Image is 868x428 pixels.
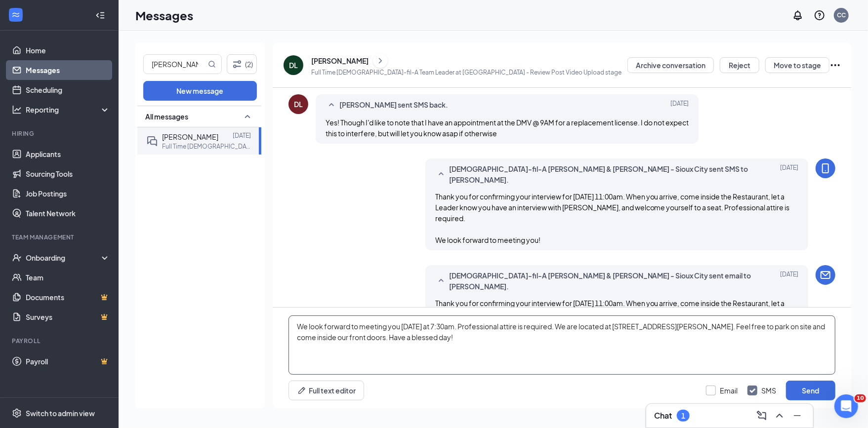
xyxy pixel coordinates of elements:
[855,394,866,402] span: 10
[820,162,831,174] svg: MobileSms
[289,60,298,70] div: DL
[294,99,303,109] div: DL
[754,408,770,424] button: ComposeMessage
[720,57,759,73] button: Reject
[311,68,621,77] p: Full Time [DEMOGRAPHIC_DATA]-fil-A Team Leader at [GEOGRAPHIC_DATA] - Review Post Video Upload stage
[375,55,385,67] svg: ChevronRight
[627,57,714,73] button: Archive conversation
[780,163,798,185] span: [DATE]
[774,410,785,422] svg: ChevronUp
[789,408,805,424] button: Minimize
[435,192,790,244] span: Thank you for confirming your interview for [DATE] 11:00am. When you arrive, come inside the Rest...
[756,410,768,422] svg: ComposeMessage
[26,105,111,115] div: Reporting
[786,381,835,400] button: Send
[26,253,102,263] div: Onboarding
[162,142,251,151] p: Full Time [DEMOGRAPHIC_DATA]-fil-A Team Leader at [GEOGRAPHIC_DATA]
[26,60,110,80] a: Messages
[373,53,388,68] button: ChevronRight
[326,118,689,138] span: Yes! Though I'd like to note that I have an appointment at the DMV @ 9AM for a replacement licens...
[765,57,829,73] button: Move to stage
[834,394,858,418] iframe: Intercom live chat
[681,412,685,420] div: 1
[780,270,798,292] span: [DATE]
[26,408,95,418] div: Switch to admin view
[162,132,218,141] span: [PERSON_NAME]
[339,99,448,111] span: [PERSON_NAME] sent SMS back.
[449,270,754,292] span: [DEMOGRAPHIC_DATA]-fil-A [PERSON_NAME] & [PERSON_NAME] - Sioux City sent email to [PERSON_NAME].
[26,80,110,100] a: Scheduling
[145,112,188,121] span: All messages
[326,99,337,111] svg: SmallChevronUp
[654,410,672,421] h3: Chat
[12,129,108,138] div: Hiring
[26,203,110,223] a: Talent Network
[435,275,447,287] svg: SmallChevronUp
[233,131,251,140] p: [DATE]
[208,60,216,68] svg: MagnifyingGlass
[12,233,108,241] div: Team Management
[12,337,108,345] div: Payroll
[227,54,257,74] button: Filter (2)
[829,59,841,71] svg: Ellipses
[26,184,110,203] a: Job Postings
[791,410,803,422] svg: Minimize
[144,55,206,74] input: Search
[242,111,253,122] svg: SmallChevronUp
[26,307,110,327] a: SurveysCrown
[26,164,110,184] a: Sourcing Tools
[26,287,110,307] a: DocumentsCrown
[146,135,158,147] svg: DoubleChat
[289,315,835,375] textarea: We look forward to meeting you [DATE] at 7:30am. Professional attire is required. We are located ...
[449,163,754,185] span: [DEMOGRAPHIC_DATA]-fil-A [PERSON_NAME] & [PERSON_NAME] - Sioux City sent SMS to [PERSON_NAME].
[231,58,243,70] svg: Filter
[814,9,826,21] svg: QuestionInfo
[12,408,22,418] svg: Settings
[772,408,787,424] button: ChevronUp
[12,253,22,263] svg: UserCheck
[95,10,105,20] svg: Collapse
[670,99,689,111] span: [DATE]
[26,351,110,371] a: PayrollCrown
[12,105,22,115] svg: Analysis
[435,299,790,351] span: Thank you for confirming your interview for [DATE] 11:00am. When you arrive, come inside the Rest...
[26,144,110,164] a: Applicants
[26,40,110,60] a: Home
[820,269,831,281] svg: Email
[311,56,369,66] div: [PERSON_NAME]
[26,268,110,287] a: Team
[837,11,846,19] div: CC
[435,168,447,180] svg: SmallChevronUp
[289,381,364,400] button: Full text editorPen
[11,10,21,20] svg: WorkstreamLogo
[143,81,257,101] button: New message
[792,9,804,21] svg: Notifications
[297,386,307,395] svg: Pen
[135,7,193,24] h1: Messages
